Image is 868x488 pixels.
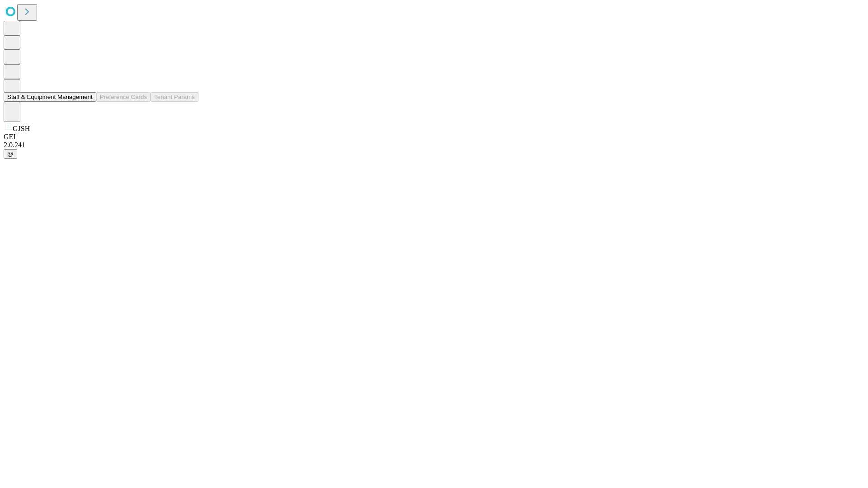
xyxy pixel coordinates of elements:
[96,92,151,102] button: Preference Cards
[4,133,864,141] div: GEI
[4,141,864,149] div: 2.0.241
[4,149,17,159] button: @
[13,125,30,132] span: GJSH
[4,92,96,102] button: Staff & Equipment Management
[7,150,14,157] span: @
[151,92,198,102] button: Tenant Params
